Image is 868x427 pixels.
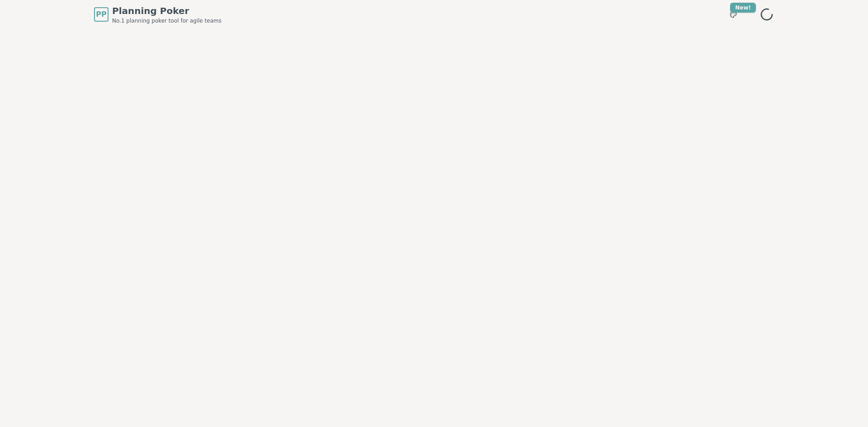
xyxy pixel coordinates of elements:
span: No.1 planning poker tool for agile teams [112,17,222,24]
span: Planning Poker [112,5,222,17]
button: New! [725,6,741,23]
div: New! [730,3,756,13]
span: PP [96,9,106,20]
a: PPPlanning PokerNo.1 planning poker tool for agile teams [94,5,222,24]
